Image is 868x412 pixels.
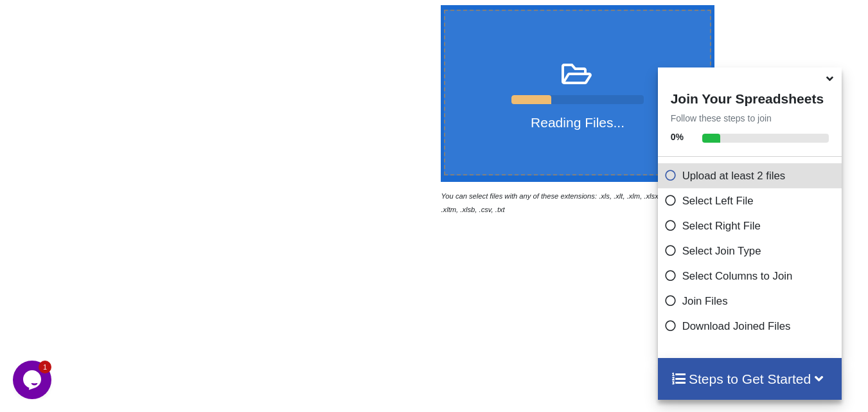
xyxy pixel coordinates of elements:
b: 0 % [671,132,684,142]
p: Join Files [664,293,839,309]
p: Select Columns to Join [664,268,839,284]
iframe: chat widget [13,361,54,399]
p: Follow these steps to join [658,112,842,125]
i: You can select files with any of these extensions: .xls, .xlt, .xlm, .xlsx, .xlsm, .xltx, .xltm, ... [441,192,698,213]
p: Select Left File [664,193,839,209]
h4: Steps to Get Started [671,371,829,387]
h4: Reading Files... [445,114,711,130]
p: Upload at least 2 files [664,168,839,184]
h4: Join Your Spreadsheets [658,87,842,107]
p: Select Join Type [664,243,839,259]
p: Select Right File [664,218,839,234]
p: Download Joined Files [664,318,839,334]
